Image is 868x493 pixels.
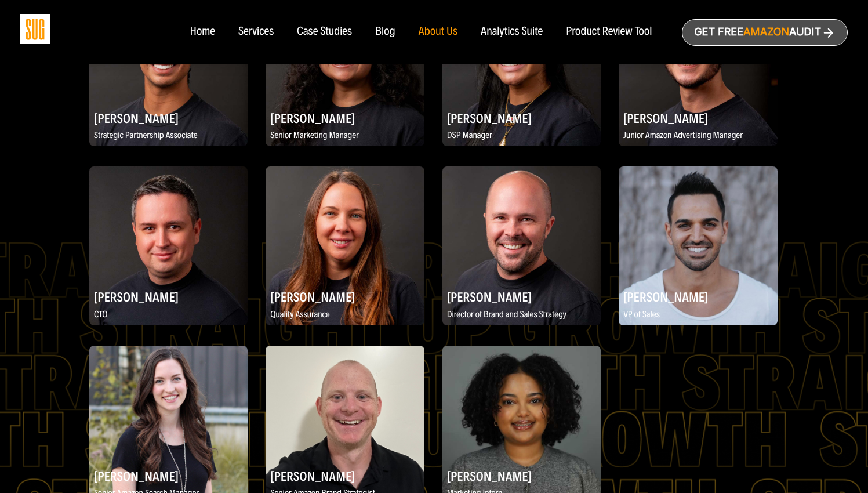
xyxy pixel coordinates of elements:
a: Product Review Tool [566,26,652,38]
p: CTO [89,308,248,322]
p: Quality Assurance [266,308,424,322]
h2: [PERSON_NAME] [266,465,424,487]
p: Director of Brand and Sales Strategy [442,308,601,322]
span: Amazon [743,26,789,38]
a: Get freeAmazonAudit [682,19,848,46]
p: Senior Marketing Manager [266,129,424,143]
a: Home [190,26,215,38]
p: Junior Amazon Advertising Manager [619,129,778,143]
h2: [PERSON_NAME] [619,285,778,308]
h2: [PERSON_NAME] [442,107,601,129]
h2: [PERSON_NAME] [89,107,248,129]
h2: [PERSON_NAME] [442,465,601,487]
h2: [PERSON_NAME] [266,107,424,129]
h2: [PERSON_NAME] [266,285,424,308]
a: Blog [375,26,395,38]
h2: [PERSON_NAME] [619,107,778,129]
img: Brett Vetter, Director of Brand and Sales Strategy [442,166,601,325]
a: Analytics Suite [481,26,543,38]
img: Viktoriia Komarova, Quality Assurance [266,166,424,325]
h2: [PERSON_NAME] [89,465,248,487]
a: Services [238,26,274,38]
h2: [PERSON_NAME] [89,285,248,308]
a: About Us [419,26,458,38]
h2: [PERSON_NAME] [442,285,601,308]
p: DSP Manager [442,129,601,143]
img: Konstantin Komarov, CTO [89,166,248,325]
p: VP of Sales [619,308,778,322]
img: Sug [20,14,50,44]
img: Jeff Siddiqi, VP of Sales [619,166,778,325]
a: Case Studies [297,26,352,38]
p: Strategic Partnership Associate [89,129,248,143]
